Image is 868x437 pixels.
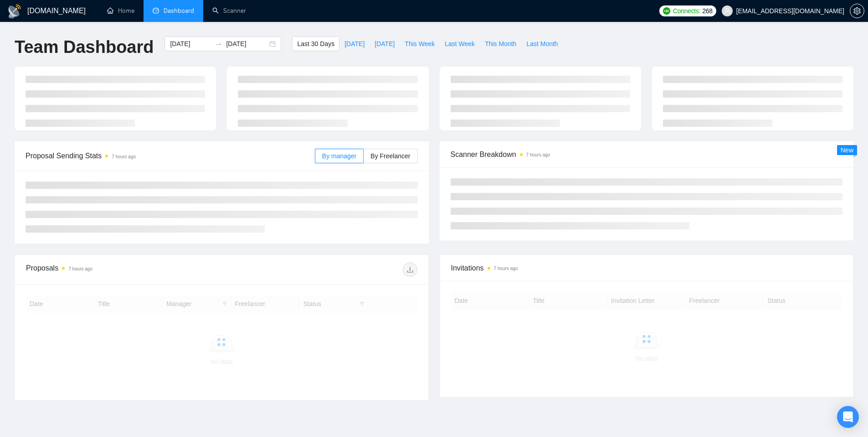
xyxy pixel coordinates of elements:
[15,36,154,58] h1: Team Dashboard
[153,7,159,14] span: dashboard
[215,40,222,47] span: swap-right
[526,152,550,157] time: 7 hours ago
[494,266,518,271] time: 7 hours ago
[841,146,853,154] span: New
[339,36,370,51] button: [DATE]
[215,40,222,47] span: to
[724,8,730,14] span: user
[26,262,221,277] div: Proposals
[107,7,134,15] a: homeHome
[322,152,356,160] span: By manager
[370,36,400,51] button: [DATE]
[26,150,315,161] span: Proposal Sending Stats
[445,39,475,49] span: Last Week
[68,266,92,271] time: 7 hours ago
[400,36,440,51] button: This Week
[112,154,136,159] time: 7 hours ago
[451,262,842,274] span: Invitations
[850,7,864,15] span: setting
[663,7,670,15] img: upwork-logo.png
[405,39,435,49] span: This Week
[370,152,410,160] span: By Freelancer
[837,406,859,428] div: Open Intercom Messenger
[375,39,395,49] span: [DATE]
[850,7,864,15] a: setting
[521,36,563,51] button: Last Month
[292,36,339,51] button: Last 30 Days
[451,149,843,160] span: Scanner Breakdown
[480,36,521,51] button: This Month
[226,39,267,49] input: End date
[702,6,712,16] span: 268
[212,7,246,15] a: searchScanner
[297,39,334,49] span: Last 30 Days
[164,7,194,15] span: Dashboard
[485,39,516,49] span: This Month
[440,36,480,51] button: Last Week
[673,6,700,16] span: Connects:
[850,4,864,18] button: setting
[170,39,211,49] input: Start date
[526,39,558,49] span: Last Month
[7,4,22,19] img: logo
[344,39,365,49] span: [DATE]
